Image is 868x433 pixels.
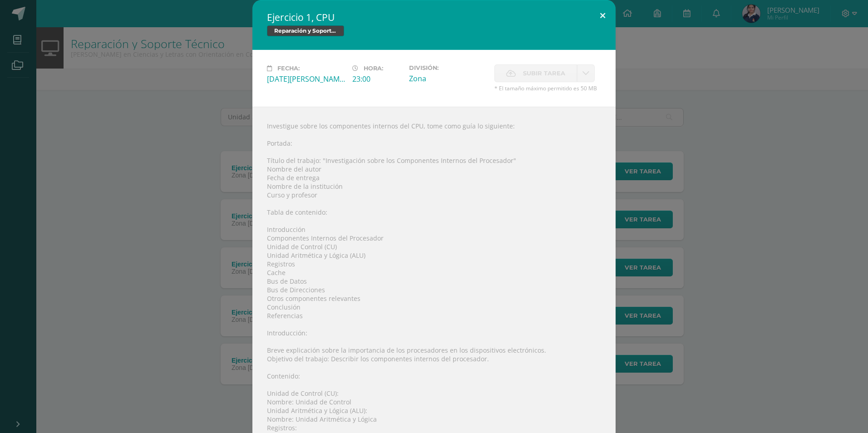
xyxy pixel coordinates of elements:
[267,25,344,36] span: Reparación y Soporte Técnico
[409,64,487,71] label: División:
[577,64,595,82] a: La fecha de entrega ha expirado
[267,11,601,24] h2: Ejercicio 1, CPU
[523,65,565,82] span: Subir tarea
[409,74,487,84] div: Zona
[364,65,383,72] span: Hora:
[494,84,601,92] span: * El tamaño máximo permitido es 50 MB
[494,64,577,82] label: La fecha de entrega ha expirado
[352,74,402,84] div: 23:00
[267,74,345,84] div: [DATE][PERSON_NAME]
[277,65,300,72] span: Fecha:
